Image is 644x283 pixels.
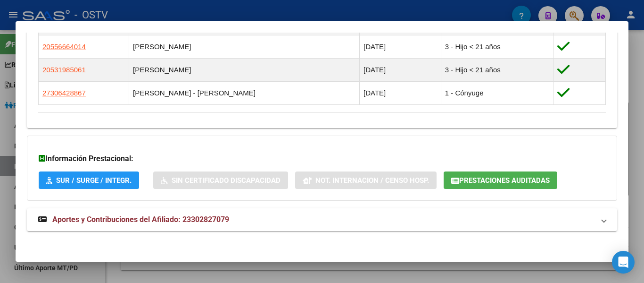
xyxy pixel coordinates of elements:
[39,153,605,164] h3: Información Prestacional:
[153,172,288,189] button: Sin Certificado Discapacidad
[42,89,86,97] span: 27306428867
[129,82,359,105] td: [PERSON_NAME] - [PERSON_NAME]
[612,251,635,274] div: Open Intercom Messenger
[315,176,429,185] span: Not. Internacion / Censo Hosp.
[52,215,229,224] span: Aportes y Contribuciones del Afiliado: 23302827079
[129,59,359,82] td: [PERSON_NAME]
[441,35,553,59] td: 3 - Hijo < 21 años
[172,176,281,185] span: Sin Certificado Discapacidad
[42,43,86,51] span: 20556664014
[39,172,139,189] button: SUR / SURGE / INTEGR.
[360,59,441,82] td: [DATE]
[56,176,132,185] span: SUR / SURGE / INTEGR.
[459,176,550,185] span: Prestaciones Auditadas
[360,35,441,59] td: [DATE]
[444,172,557,189] button: Prestaciones Auditadas
[360,82,441,105] td: [DATE]
[129,35,359,59] td: [PERSON_NAME]
[441,82,553,105] td: 1 - Cónyuge
[27,208,617,231] mat-expansion-panel-header: Aportes y Contribuciones del Afiliado: 23302827079
[441,59,553,82] td: 3 - Hijo < 21 años
[42,66,86,74] span: 20531985061
[295,172,437,189] button: Not. Internacion / Censo Hosp.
